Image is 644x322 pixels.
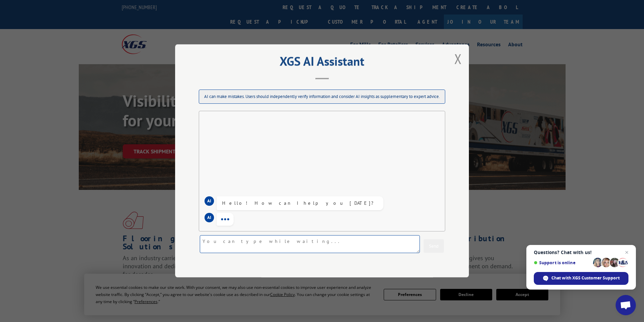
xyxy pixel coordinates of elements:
div: Hello! How can I help you [DATE]? [222,200,378,207]
button: Close modal [452,49,464,68]
div: AI [205,213,214,223]
span: Support is online [534,260,591,265]
span: Chat with XGS Customer Support [551,275,620,281]
span: Chat with XGS Customer Support [534,272,628,285]
a: Open chat [616,295,636,315]
div: AI can make mistakes. Users should independently verify information and consider AI insights as s... [199,90,445,104]
button: Send [424,240,444,253]
h2: XGS AI Assistant [192,56,452,69]
div: AI [205,197,214,206]
span: Questions? Chat with us! [534,250,628,255]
